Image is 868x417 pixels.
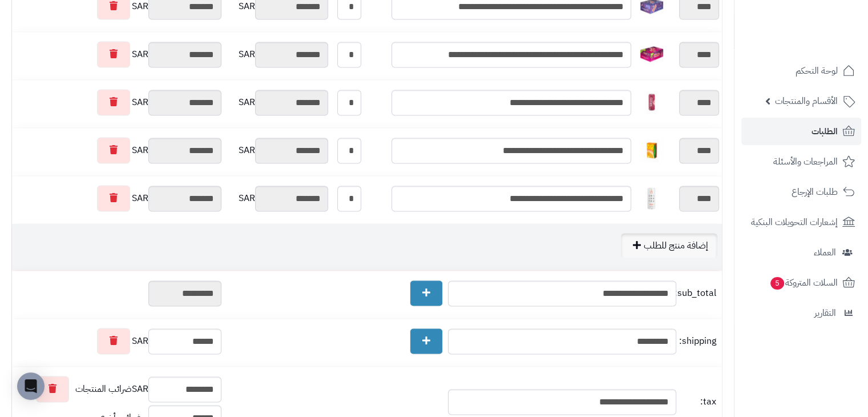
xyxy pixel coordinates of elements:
span: 5 [770,277,784,290]
a: التقارير [741,299,861,327]
a: إشعارات التحويلات البنكية [741,209,861,236]
span: السلات المتروكة [769,275,838,291]
div: SAR [15,89,221,115]
div: SAR [15,41,221,67]
a: العملاء [741,239,861,266]
span: shipping: [679,335,716,348]
a: إضافة منتج للطلب [621,233,717,258]
span: لوحة التحكم [796,63,838,79]
div: SAR [227,138,328,163]
span: sub_total: [679,287,716,300]
span: الطلبات [812,123,838,139]
a: لوحة التحكم [741,57,861,85]
div: SAR [227,42,328,67]
span: الأقسام والمنتجات [775,93,838,109]
span: إشعارات التحويلات البنكية [751,214,838,230]
div: SAR [15,185,221,211]
div: SAR [15,137,221,163]
img: 1748063293-q1iy0t1r5bonHp0OJCEU3vq0nt0PM56U-40x40.jpg [640,91,663,114]
span: طلبات الإرجاع [792,184,838,200]
span: ضرائب المنتجات [75,383,132,396]
span: المراجعات والأسئلة [773,154,838,170]
img: 1748071204-18086a24-7df5-4f50-b8e5-59458292-40x40.jpg [640,139,663,162]
a: السلات المتروكة5 [741,269,861,296]
img: 1747832326-71Zyr0BWkHL._AC_SL1500-40x40.jpg [640,43,663,66]
img: 1748072137-Screenshot%202025-05-24%20103445-40x40.jpg [640,187,663,210]
div: SAR [15,328,221,354]
span: العملاء [814,244,836,260]
a: المراجعات والأسئلة [741,148,861,175]
span: tax: [679,395,716,408]
img: logo-2.png [790,29,857,53]
div: SAR [15,376,221,402]
div: SAR [227,186,328,211]
div: SAR [227,90,328,115]
a: طلبات الإرجاع [741,178,861,206]
a: الطلبات [741,118,861,145]
span: التقارير [814,305,836,321]
div: Open Intercom Messenger [17,372,45,400]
